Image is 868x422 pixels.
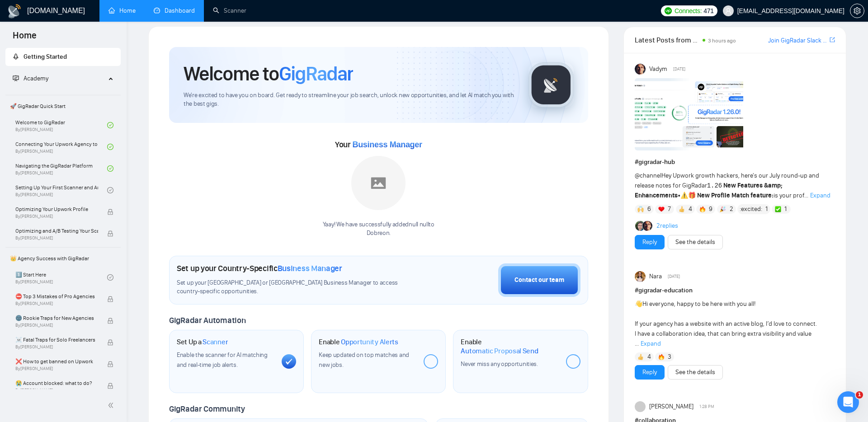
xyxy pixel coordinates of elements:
li: Getting Started [5,48,121,66]
img: F09AC4U7ATU-image.png [635,78,743,150]
img: ❤️ [658,206,665,212]
img: upwork-logo.png [665,7,672,14]
span: fund-projection-screen [13,75,19,81]
span: lock [107,383,113,389]
span: setting [850,7,864,14]
span: Enable the scanner for AI matching and real-time job alerts. [177,351,268,369]
span: 3 [668,352,671,361]
span: Expand [810,192,830,199]
a: Reply [642,237,657,247]
span: Business Manager [352,140,422,149]
span: ☠️ Fatal Traps for Solo Freelancers [15,335,98,344]
img: ✅ [775,206,781,212]
a: Setting Up Your First Scanner and Auto-BidderBy[PERSON_NAME] [15,180,107,200]
span: 1 [784,205,787,214]
h1: Set Up a [177,338,228,347]
span: 👋 [635,300,642,308]
img: Vadym [635,64,646,75]
code: 1.26 [707,182,722,189]
a: setting [850,7,864,14]
a: searchScanner [213,7,246,14]
img: 🔥 [699,206,706,212]
span: [DATE] [673,65,685,73]
span: Academy [24,75,48,82]
span: Getting Started [24,53,67,61]
span: 🚀 GigRadar Quick Start [6,97,120,115]
a: Reply [642,367,657,377]
span: ⚠️ [680,192,688,199]
img: placeholder.png [351,156,406,210]
button: Reply [635,235,665,249]
span: Business Manager [278,263,342,273]
span: GigRadar Automation [169,315,245,325]
span: Opportunity Alerts [341,338,398,347]
img: 🙌 [637,206,644,212]
span: By [PERSON_NAME] [15,323,98,328]
span: check-circle [107,274,113,281]
span: 🎁 [688,192,696,199]
div: Yaay! We have successfully added null null to [323,220,434,238]
a: 2replies [656,221,678,230]
span: 7 [668,205,671,214]
span: Optimizing and A/B Testing Your Scanner for Better Results [15,226,98,235]
span: By [PERSON_NAME] [15,344,98,350]
span: lock [107,230,113,237]
span: By [PERSON_NAME] [15,214,98,219]
span: [PERSON_NAME] [649,402,693,412]
span: Academy [13,75,48,82]
span: 471 [703,6,713,16]
span: rocket [13,53,19,60]
span: Expand [641,340,661,347]
span: 2 [730,205,733,214]
a: homeHome [108,7,136,14]
a: Navigating the GigRadar PlatformBy[PERSON_NAME] [15,159,107,178]
span: 😭 Account blocked: what to do? [15,379,98,388]
span: Home [5,29,44,48]
span: GigRadar Community [169,404,245,414]
span: By [PERSON_NAME] [15,301,98,306]
span: Automatic Proposal Send [461,347,538,356]
p: Dobreon . [323,229,434,238]
span: [DATE] [668,272,680,281]
a: export [830,36,835,44]
span: export [830,36,835,43]
span: lock [107,296,113,302]
span: Nara [649,272,662,281]
h1: Welcome to [184,61,353,86]
span: GigRadar [279,61,353,86]
span: Optimizing Your Upwork Profile [15,205,98,214]
span: lock [107,209,113,215]
span: Latest Posts from the GigRadar Community [635,34,700,46]
span: ❌ How to get banned on Upwork [15,357,98,366]
a: Join GigRadar Slack Community [768,36,828,46]
span: Scanner [203,338,228,347]
img: 🎉 [720,206,726,212]
span: check-circle [107,187,113,193]
button: setting [850,4,864,18]
span: 9 [709,205,712,214]
h1: Enable [461,338,558,355]
span: By [PERSON_NAME] [15,366,98,371]
span: 4 [689,205,692,214]
span: Set up your [GEOGRAPHIC_DATA] or [GEOGRAPHIC_DATA] Business Manager to access country-specific op... [177,279,419,296]
a: dashboardDashboard [154,7,195,14]
button: See the details [668,235,723,249]
button: See the details [668,365,723,380]
span: Keep updated on top matches and new jobs. [319,351,409,369]
a: See the details [675,367,715,377]
a: See the details [675,237,715,247]
h1: Set up your Country-Specific [177,263,342,273]
span: lock [107,318,113,324]
span: Your [335,140,422,150]
span: 6 [647,205,651,214]
span: By [PERSON_NAME] [15,235,98,241]
span: Hey Upwork growth hackers, here's our July round-up and release notes for GigRadar • is your prof... [635,172,819,199]
img: Nara [635,271,646,282]
a: 1️⃣ Start HereBy[PERSON_NAME] [15,267,107,287]
span: By [PERSON_NAME] [15,388,98,393]
span: @channel [635,172,661,179]
img: Alex B [635,221,645,231]
span: check-circle [107,144,113,150]
span: 1 [765,205,768,214]
span: Connects: [675,6,702,16]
